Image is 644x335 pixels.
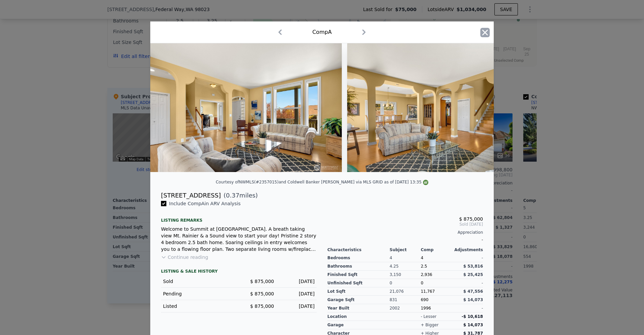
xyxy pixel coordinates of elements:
[459,216,483,222] span: $ 875,000
[161,254,208,261] button: Continue reading
[163,278,233,285] div: Sold
[421,289,435,294] span: 11,767
[166,201,243,206] span: Include Comp A in ARV Analysis
[327,287,390,296] div: Lot Sqft
[390,247,421,253] div: Subject
[463,264,483,269] span: $ 53,816
[452,247,483,253] div: Adjustments
[327,279,390,287] div: Unfinished Sqft
[421,281,423,285] span: 0
[421,297,428,302] span: 690
[279,278,315,285] div: [DATE]
[423,180,428,185] img: NWMLS Logo
[347,43,540,172] img: Property Img
[452,304,483,313] div: -
[421,272,432,277] span: 2,936
[390,262,421,271] div: 4.25
[390,304,421,313] div: 2002
[390,254,421,262] div: 4
[216,180,428,184] div: Courtesy of NWMLS (#2357015) and Coldwell Banker [PERSON_NAME] via MLS GRID as of [DATE] 13:35
[421,256,423,260] span: 4
[390,296,421,304] div: 831
[327,230,483,235] div: Appreciation
[463,272,483,277] span: $ 25,425
[221,191,258,200] span: ( miles)
[327,296,390,304] div: Garage Sqft
[327,222,483,227] span: Sold [DATE]
[452,279,483,287] div: -
[462,314,483,319] span: -$ 10,618
[163,290,233,297] div: Pending
[226,192,239,199] span: 0.37
[390,271,421,279] div: 3,150
[161,191,221,200] div: [STREET_ADDRESS]
[327,254,390,262] div: Bedrooms
[327,321,390,329] div: garage
[421,262,452,271] div: 2.5
[161,212,317,223] div: Listing remarks
[421,304,452,313] div: 1996
[327,247,390,253] div: Characteristics
[279,290,315,297] div: [DATE]
[327,235,483,244] div: -
[327,271,390,279] div: Finished Sqft
[421,314,436,319] div: - lesser
[421,247,452,253] div: Comp
[250,291,274,296] span: $ 875,000
[463,323,483,327] span: $ 14,073
[390,279,421,287] div: 0
[163,303,233,310] div: Listed
[161,269,317,275] div: LISTING & SALE HISTORY
[463,297,483,302] span: $ 14,073
[312,28,332,36] div: Comp A
[452,254,483,262] div: -
[327,313,390,321] div: location
[390,287,421,296] div: 21,076
[149,43,342,172] img: Property Img
[250,279,274,284] span: $ 875,000
[463,289,483,294] span: $ 47,556
[327,262,390,271] div: Bathrooms
[250,303,274,309] span: $ 875,000
[421,322,438,328] div: + bigger
[327,304,390,313] div: Year Built
[279,303,315,310] div: [DATE]
[161,226,317,253] div: Welcome to Summit at [GEOGRAPHIC_DATA]. A breath taking view Mt. Rainier & a Sound view to start ...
